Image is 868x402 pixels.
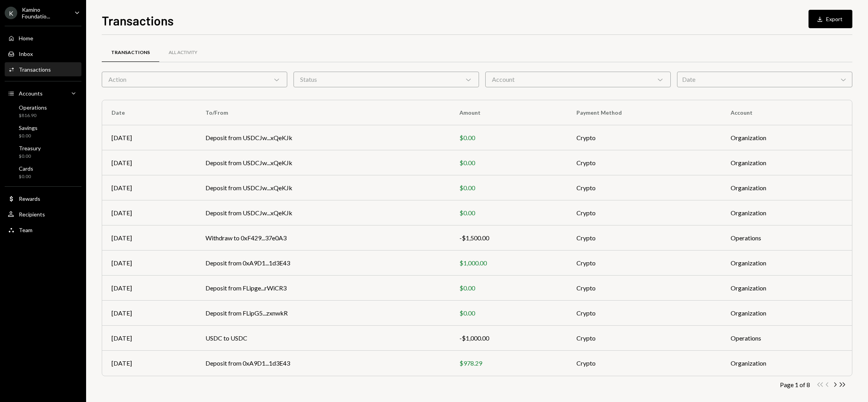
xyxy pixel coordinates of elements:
[5,142,81,161] a: Treasury$0.00
[19,50,33,57] div: Inbox
[567,150,721,175] td: Crypto
[485,72,671,87] div: Account
[19,173,33,180] div: $0.00
[5,47,81,61] a: Inbox
[196,175,450,200] td: Deposit from USDCJw...xQeKJk
[19,66,51,73] div: Transactions
[721,326,852,351] td: Operations
[19,124,38,131] div: Savings
[567,175,721,200] td: Crypto
[111,49,150,56] div: Transactions
[112,258,187,268] div: [DATE]
[112,308,187,318] div: [DATE]
[459,208,557,218] div: $0.00
[567,276,721,301] td: Crypto
[196,100,450,125] th: To/From
[112,233,187,243] div: [DATE]
[459,258,557,268] div: $1,000.00
[567,251,721,276] td: Crypto
[5,223,81,237] a: Team
[112,208,187,218] div: [DATE]
[22,6,68,20] div: Kamino Foundatio...
[5,207,81,221] a: Recipients
[5,122,81,141] a: Savings$0.00
[450,100,567,125] th: Amount
[721,200,852,225] td: Organization
[19,35,33,41] div: Home
[19,195,40,202] div: Rewards
[196,200,450,225] td: Deposit from USDCJw...xQeKJk
[567,125,721,150] td: Crypto
[721,100,852,125] th: Account
[102,100,196,125] th: Date
[102,72,287,87] div: Action
[19,112,47,119] div: $816.90
[459,308,557,318] div: $0.00
[5,62,81,76] a: Transactions
[459,359,557,368] div: $978.29
[721,150,852,175] td: Organization
[459,283,557,293] div: $0.00
[809,10,852,28] button: Export
[196,351,450,376] td: Deposit from 0xA9D1...1d3E43
[102,43,159,63] a: Transactions
[112,158,187,168] div: [DATE]
[19,104,47,111] div: Operations
[196,225,450,251] td: Withdraw to 0xF429...37e0A3
[721,351,852,376] td: Organization
[19,227,32,233] div: Team
[567,351,721,376] td: Crypto
[5,163,81,182] a: Cards$0.00
[567,200,721,225] td: Crypto
[112,133,187,142] div: [DATE]
[112,183,187,193] div: [DATE]
[5,86,81,100] a: Accounts
[5,31,81,45] a: Home
[196,125,450,150] td: Deposit from USDCJw...xQeKJk
[196,326,450,351] td: USDC to USDC
[721,251,852,276] td: Organization
[159,43,207,63] a: All Activity
[459,133,557,142] div: $0.00
[721,175,852,200] td: Organization
[459,333,557,343] div: -$1,000.00
[19,153,41,160] div: $0.00
[567,225,721,251] td: Crypto
[196,301,450,326] td: Deposit from FLipG5...zxnwkR
[112,283,187,293] div: [DATE]
[196,251,450,276] td: Deposit from 0xA9D1...1d3E43
[169,49,197,56] div: All Activity
[112,333,187,343] div: [DATE]
[780,381,810,388] div: Page 1 of 8
[459,158,557,168] div: $0.00
[721,276,852,301] td: Organization
[5,191,81,206] a: Rewards
[294,72,479,87] div: Status
[19,145,41,151] div: Treasury
[19,133,38,139] div: $0.00
[19,90,43,97] div: Accounts
[567,301,721,326] td: Crypto
[721,125,852,150] td: Organization
[567,326,721,351] td: Crypto
[677,72,852,87] div: Date
[5,7,17,19] div: K
[19,165,33,172] div: Cards
[459,233,557,243] div: -$1,500.00
[721,225,852,251] td: Operations
[567,100,721,125] th: Payment Method
[19,211,45,218] div: Recipients
[5,102,81,121] a: Operations$816.90
[459,183,557,193] div: $0.00
[112,359,187,368] div: [DATE]
[196,150,450,175] td: Deposit from USDCJw...xQeKJk
[196,276,450,301] td: Deposit from FLipge...rWiCR3
[102,13,174,28] h1: Transactions
[721,301,852,326] td: Organization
